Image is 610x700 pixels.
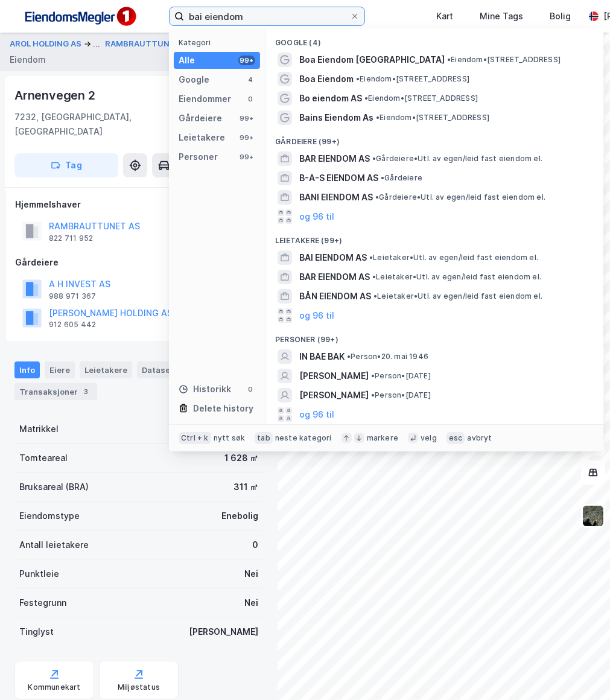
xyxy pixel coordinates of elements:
[19,451,68,465] div: Tomteareal
[80,361,132,378] div: Leietakere
[299,388,369,402] span: [PERSON_NAME]
[224,451,258,465] div: 1 628 ㎡
[381,173,384,182] span: •
[446,432,465,444] div: esc
[299,190,373,205] span: BANI EIENDOM AS
[367,433,398,443] div: markere
[372,272,376,281] span: •
[371,390,375,399] span: •
[299,52,445,67] span: Boa Eiendom [GEOGRAPHIC_DATA]
[275,433,332,443] div: neste kategori
[137,361,182,378] div: Datasett
[179,432,211,444] div: Ctrl + k
[14,110,179,139] div: 7232, [GEOGRAPHIC_DATA], [GEOGRAPHIC_DATA]
[252,538,258,552] div: 0
[10,37,84,51] button: AROL HOLDING AS
[246,94,255,104] div: 0
[265,325,603,347] div: Personer (99+)
[19,422,59,436] div: Matrikkel
[45,361,75,378] div: Eiere
[480,9,523,24] div: Mine Tags
[299,72,354,86] span: Boa Eiendom
[19,567,59,581] div: Punktleie
[49,291,96,301] div: 988 971 367
[80,386,92,398] div: 3
[375,192,545,202] span: Gårdeiere • Utl. av egen/leid fast eiendom el.
[19,480,89,494] div: Bruksareal (BRA)
[299,91,362,106] span: Bo eiendom AS
[356,74,469,84] span: Eiendom • [STREET_ADDRESS]
[118,682,160,692] div: Miljøstatus
[221,509,258,523] div: Enebolig
[14,153,118,177] button: Tag
[299,369,369,383] span: [PERSON_NAME]
[299,209,334,224] button: og 96 til
[299,171,378,185] span: B-A-S EIENDOM AS
[372,154,542,164] span: Gårdeiere • Utl. av egen/leid fast eiendom el.
[15,197,262,212] div: Hjemmelshaver
[364,94,368,103] span: •
[371,371,375,380] span: •
[105,38,195,50] button: RAMBRAUTTUNET AS
[246,384,255,394] div: 0
[10,52,46,67] div: Eiendom
[14,383,97,400] div: Transaksjoner
[371,390,431,400] span: Person • [DATE]
[299,308,334,323] button: og 96 til
[550,642,610,700] iframe: Chat Widget
[255,432,273,444] div: tab
[347,352,428,361] span: Person • 20. mai 1946
[238,113,255,123] div: 99+
[179,53,195,68] div: Alle
[299,289,371,304] span: BÅN EIENDOM AS
[582,504,605,527] img: 9k=
[299,151,370,166] span: BAR EIENDOM AS
[356,74,360,83] span: •
[244,567,258,581] div: Nei
[49,320,96,329] div: 912 605 442
[184,7,350,25] input: Søk på adresse, matrikkel, gårdeiere, leietakere eller personer
[238,133,255,142] div: 99+
[189,625,258,639] div: [PERSON_NAME]
[364,94,478,103] span: Eiendom • [STREET_ADDRESS]
[372,154,376,163] span: •
[381,173,422,183] span: Gårdeiere
[179,382,231,396] div: Historikk
[467,433,492,443] div: avbryt
[447,55,561,65] span: Eiendom • [STREET_ADDRESS]
[299,407,334,422] button: og 96 til
[421,433,437,443] div: velg
[299,250,367,265] span: BAI EIENDOM AS
[373,291,542,301] span: Leietaker • Utl. av egen/leid fast eiendom el.
[299,349,345,364] span: IN BAE BAK
[19,3,140,30] img: F4PB6Px+NJ5v8B7XTbfpPpyloAAAAASUVORK5CYII=
[14,86,98,105] div: Arnenvegen 2
[265,127,603,149] div: Gårdeiere (99+)
[93,37,100,51] div: ...
[373,291,377,301] span: •
[371,371,431,381] span: Person • [DATE]
[179,111,222,126] div: Gårdeiere
[179,130,225,145] div: Leietakere
[347,352,351,361] span: •
[179,92,231,106] div: Eiendommer
[265,28,603,50] div: Google (4)
[265,226,603,248] div: Leietakere (99+)
[179,150,218,164] div: Personer
[19,625,54,639] div: Tinglyst
[28,682,80,692] div: Kommunekart
[436,9,453,24] div: Kart
[179,38,260,47] div: Kategori
[372,272,541,282] span: Leietaker • Utl. av egen/leid fast eiendom el.
[19,538,89,552] div: Antall leietakere
[376,113,489,122] span: Eiendom • [STREET_ADDRESS]
[369,253,538,262] span: Leietaker • Utl. av egen/leid fast eiendom el.
[238,56,255,65] div: 99+
[369,253,373,262] span: •
[299,270,370,284] span: BAR EIENDOM AS
[375,192,379,202] span: •
[376,113,380,122] span: •
[238,152,255,162] div: 99+
[19,596,66,610] div: Festegrunn
[244,596,258,610] div: Nei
